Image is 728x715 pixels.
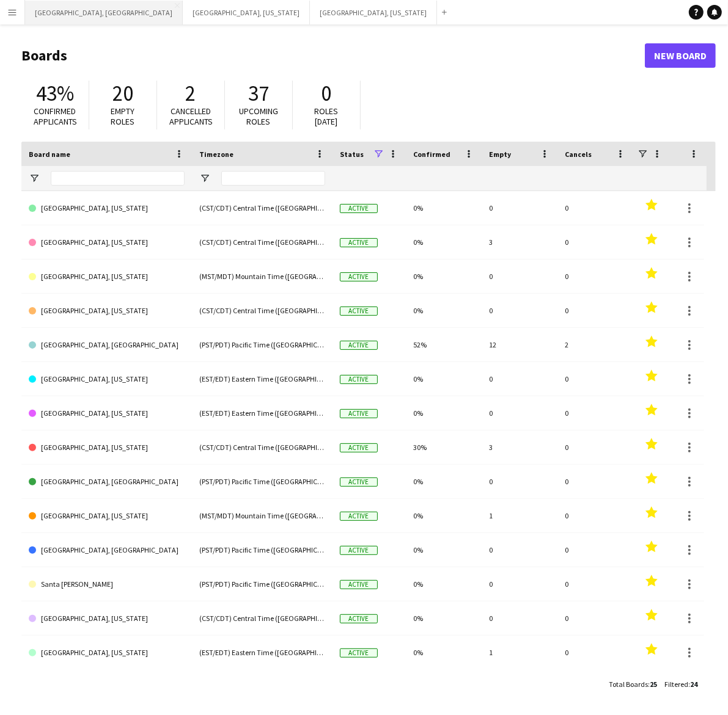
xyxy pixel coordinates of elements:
[340,477,378,487] span: Active
[36,80,74,107] span: 43%
[340,648,378,658] span: Active
[340,409,378,418] span: Active
[340,150,364,159] span: Status
[192,225,333,259] div: (CST/CDT) Central Time ([GEOGRAPHIC_DATA] & [GEOGRAPHIC_DATA])
[192,191,333,225] div: (CST/CDT) Central Time ([GEOGRAPHIC_DATA] & [GEOGRAPHIC_DATA])
[29,396,185,430] a: [GEOGRAPHIC_DATA], [US_STATE]
[29,499,185,533] a: [GEOGRAPHIC_DATA], [US_STATE]
[482,260,557,293] div: 0
[239,106,278,127] span: Upcoming roles
[565,150,592,159] span: Cancels
[340,238,378,247] span: Active
[482,430,557,464] div: 3
[482,567,557,601] div: 0
[482,636,557,669] div: 1
[482,191,557,225] div: 0
[25,1,183,24] button: [GEOGRAPHIC_DATA], [GEOGRAPHIC_DATA]
[406,225,482,259] div: 0%
[29,225,185,260] a: [GEOGRAPHIC_DATA], [US_STATE]
[111,106,135,127] span: Empty roles
[482,396,557,430] div: 0
[29,636,185,670] a: [GEOGRAPHIC_DATA], [US_STATE]
[557,533,633,567] div: 0
[192,499,333,532] div: (MST/MDT) Mountain Time ([GEOGRAPHIC_DATA] & [GEOGRAPHIC_DATA])
[192,294,333,327] div: (CST/CDT) Central Time ([GEOGRAPHIC_DATA] & [GEOGRAPHIC_DATA])
[557,191,633,225] div: 0
[557,499,633,532] div: 0
[29,567,185,601] a: Santa [PERSON_NAME]
[192,465,333,498] div: (PST/PDT) Pacific Time ([GEOGRAPHIC_DATA] & [GEOGRAPHIC_DATA])
[199,150,233,159] span: Timezone
[34,106,77,127] span: Confirmed applicants
[609,680,648,689] span: Total Boards
[482,328,557,361] div: 12
[645,43,716,68] a: New Board
[406,294,482,327] div: 0%
[51,171,185,186] input: Board name Filter Input
[406,636,482,669] div: 0%
[482,225,557,259] div: 3
[192,636,333,669] div: (EST/EDT) Eastern Time ([GEOGRAPHIC_DATA] & [GEOGRAPHIC_DATA])
[192,328,333,361] div: (PST/PDT) Pacific Time ([GEOGRAPHIC_DATA] & [GEOGRAPHIC_DATA])
[413,150,450,159] span: Confirmed
[406,260,482,293] div: 0%
[340,580,378,589] span: Active
[29,173,40,184] button: Open Filter Menu
[340,307,378,316] span: Active
[29,362,185,396] a: [GEOGRAPHIC_DATA], [US_STATE]
[609,672,657,696] div: :
[192,260,333,293] div: (MST/MDT) Mountain Time ([GEOGRAPHIC_DATA] & [GEOGRAPHIC_DATA])
[29,150,70,159] span: Board name
[406,601,482,635] div: 0%
[557,225,633,259] div: 0
[557,636,633,669] div: 0
[406,499,482,532] div: 0%
[322,80,332,107] span: 0
[192,430,333,464] div: (CST/CDT) Central Time ([GEOGRAPHIC_DATA] & [GEOGRAPHIC_DATA])
[340,375,378,384] span: Active
[29,465,185,499] a: [GEOGRAPHIC_DATA], [GEOGRAPHIC_DATA]
[664,672,697,696] div: :
[186,80,196,107] span: 2
[482,533,557,567] div: 0
[406,396,482,430] div: 0%
[482,362,557,396] div: 0
[482,294,557,327] div: 0
[221,171,325,186] input: Timezone Filter Input
[340,443,378,452] span: Active
[406,465,482,498] div: 0%
[340,341,378,350] span: Active
[557,362,633,396] div: 0
[340,512,378,521] span: Active
[183,1,310,24] button: [GEOGRAPHIC_DATA], [US_STATE]
[29,294,185,328] a: [GEOGRAPHIC_DATA], [US_STATE]
[29,260,185,294] a: [GEOGRAPHIC_DATA], [US_STATE]
[192,567,333,601] div: (PST/PDT) Pacific Time ([GEOGRAPHIC_DATA] & [GEOGRAPHIC_DATA])
[192,396,333,430] div: (EST/EDT) Eastern Time ([GEOGRAPHIC_DATA] & [GEOGRAPHIC_DATA])
[557,601,633,635] div: 0
[192,601,333,635] div: (CST/CDT) Central Time ([GEOGRAPHIC_DATA] & [GEOGRAPHIC_DATA])
[557,567,633,601] div: 0
[29,533,185,567] a: [GEOGRAPHIC_DATA], [GEOGRAPHIC_DATA]
[340,204,378,213] span: Active
[482,465,557,498] div: 0
[315,106,339,127] span: Roles [DATE]
[406,191,482,225] div: 0%
[29,328,185,362] a: [GEOGRAPHIC_DATA], [GEOGRAPHIC_DATA]
[169,106,213,127] span: Cancelled applicants
[29,191,185,225] a: [GEOGRAPHIC_DATA], [US_STATE]
[29,430,185,465] a: [GEOGRAPHIC_DATA], [US_STATE]
[482,499,557,532] div: 1
[489,150,511,159] span: Empty
[482,601,557,635] div: 0
[112,80,133,107] span: 20
[310,1,437,24] button: [GEOGRAPHIC_DATA], [US_STATE]
[557,396,633,430] div: 0
[557,465,633,498] div: 0
[340,546,378,555] span: Active
[340,272,378,281] span: Active
[192,533,333,567] div: (PST/PDT) Pacific Time ([GEOGRAPHIC_DATA] & [GEOGRAPHIC_DATA])
[199,173,210,184] button: Open Filter Menu
[340,614,378,623] span: Active
[248,80,269,107] span: 37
